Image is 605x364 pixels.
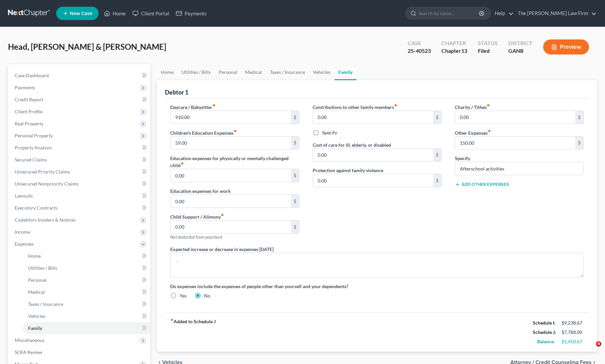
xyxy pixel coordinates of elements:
[180,292,187,299] label: Yes
[9,202,150,214] a: Executory Contracts
[28,325,42,331] span: Family
[596,341,601,347] span: 4
[173,7,210,19] a: Payments
[171,221,291,233] input: --
[455,155,470,162] label: Specify
[461,47,467,54] span: 13
[101,7,129,19] a: Home
[23,250,150,262] a: Home
[171,169,291,182] input: --
[582,341,598,357] iframe: Intercom live chat
[9,94,150,106] a: Credit Report
[15,229,30,235] span: Income
[15,133,53,138] span: Personal Property
[15,169,70,174] span: Unsecured Priority Claims
[508,47,532,55] div: GANB
[15,97,43,102] span: Credit Report
[221,213,224,217] i: fiber_manual_record
[309,64,334,80] a: Vehicles
[15,73,49,78] span: Case Dashboard
[487,104,490,107] i: fiber_manual_record
[266,64,309,80] a: Taxes / Insurance
[313,111,433,124] input: --
[170,129,237,136] label: Children's Education Expenses
[15,121,43,126] span: Real Property
[491,7,514,19] a: Help
[170,318,174,322] i: fiber_manual_record
[575,137,583,149] div: $
[181,162,184,165] i: fiber_manual_record
[15,109,42,114] span: Client Profile
[441,47,467,55] div: Chapter
[433,174,441,187] div: $
[23,298,150,310] a: Taxes / Insurance
[508,39,532,47] div: District
[15,181,79,187] span: Unsecured Nonpriority Claims
[313,174,433,187] input: --
[394,104,397,107] i: fiber_manual_record
[129,7,173,19] a: Client Portal
[171,111,291,124] input: --
[455,111,575,124] input: --
[15,217,76,223] span: Codebtors Insiders & Notices
[433,149,441,161] div: $
[15,337,44,343] span: Miscellaneous
[533,329,556,335] strong: Schedule J:
[28,265,57,271] span: Utilities / Bills
[9,346,150,358] a: SOFA Review
[204,292,210,299] label: No
[488,129,491,133] i: fiber_manual_record
[215,64,241,80] a: Personal
[28,313,45,319] span: Vehicles
[313,104,397,111] label: Contributions to other family members
[23,286,150,298] a: Medical
[562,329,584,336] div: $7,788.00
[15,193,33,199] span: Lawsuits
[70,11,92,16] span: New Case
[170,246,274,253] label: Expected increase or decrease in expenses [DATE]
[171,195,291,208] input: --
[9,154,150,166] a: Secured Claims
[533,320,556,326] strong: Schedule I:
[313,167,383,174] label: Protection against family violence
[23,274,150,286] a: Personal
[433,111,441,124] div: $
[455,182,509,187] button: Add Other Expenses
[170,283,584,290] label: Do expenses include the expenses of people other than yourself and your dependents?
[455,129,491,136] label: Other Expenses
[15,205,58,211] span: Executory Contracts
[408,47,431,55] div: 25-40523
[514,7,597,19] a: The [PERSON_NAME] Law Firm
[170,213,224,220] label: Child Support / Alimony
[9,166,150,178] a: Unsecured Priority Claims
[543,39,589,54] button: Preview
[170,188,231,195] label: Education expenses for work
[28,289,45,295] span: Medical
[455,162,583,175] input: Specify...
[15,85,35,90] span: Payments
[170,234,222,240] span: Not deducted from paycheck
[8,42,166,51] span: Head, [PERSON_NAME] & [PERSON_NAME]
[170,104,216,111] label: Daycare / Babysitter
[15,157,47,162] span: Secured Claims
[562,320,584,326] div: $9,238.67
[15,241,34,247] span: Expenses
[478,39,498,47] div: Status
[562,338,584,345] div: $1,450.67
[9,142,150,154] a: Property Analysis
[15,349,42,355] span: SOFA Review
[15,145,52,150] span: Property Analysis
[322,129,337,136] label: Specify
[165,88,188,96] div: Debtor 1
[478,47,498,55] div: Filed
[313,149,433,161] input: --
[28,301,63,307] span: Taxes / Insurance
[419,7,480,19] input: Search by name...
[291,221,299,233] div: $
[23,310,150,322] a: Vehicles
[178,64,215,80] a: Utilities / Bills
[212,104,216,107] i: fiber_manual_record
[23,322,150,334] a: Family
[455,137,575,149] input: --
[170,155,299,169] label: Education expenses for physically or mentally challenged child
